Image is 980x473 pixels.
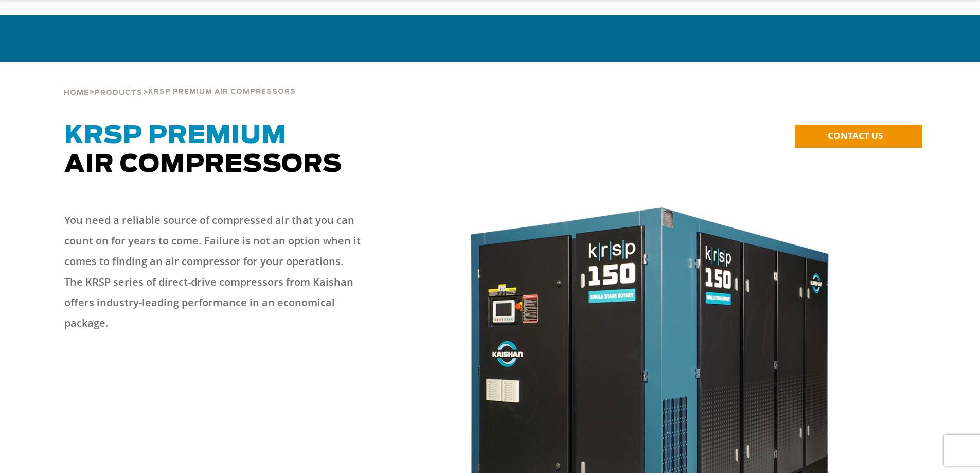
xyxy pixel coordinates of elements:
div: > > [64,62,296,101]
span: krsp premium air compressors [148,89,296,95]
span: Air Compressors [64,124,342,177]
a: CONTACT US [795,125,922,148]
span: Home [64,90,89,96]
span: CONTACT US [828,130,883,142]
span: KRSP Premium [64,124,287,148]
p: You need a reliable source of compressed air that you can count on for years to come. Failure is ... [64,210,363,334]
a: Products [95,87,142,97]
span: Products [95,90,142,96]
a: Home [64,87,89,97]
